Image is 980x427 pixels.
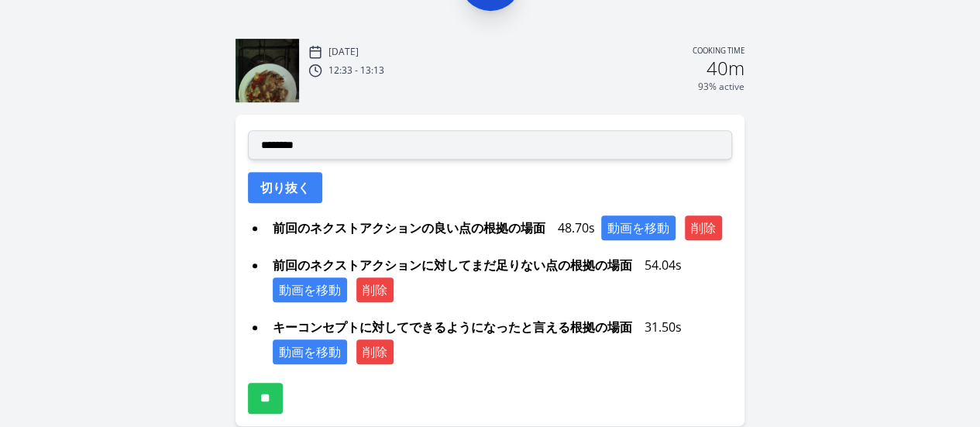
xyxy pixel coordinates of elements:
div: 54.04s [266,253,732,302]
span: 前回のネクストアクションに対してまだ足りない点の根拠の場面 [266,253,638,277]
button: 動画を移動 [273,277,347,302]
div: 31.50s [266,315,732,364]
div: 48.70s [266,215,732,240]
p: 93% active [698,81,744,93]
button: 動画を移動 [273,339,347,364]
img: 250927033435_thumb.jpeg [236,39,299,102]
button: 削除 [356,339,394,364]
p: 12:33 - 13:13 [328,64,384,77]
button: 削除 [356,277,394,302]
h2: 40m [707,59,744,77]
button: 動画を移動 [601,215,676,240]
p: Cooking time [693,45,744,59]
button: 削除 [685,215,722,240]
span: キーコンセプトに対してできるようになったと言える根拠の場面 [266,315,638,339]
span: 前回のネクストアクションの良い点の根拠の場面 [266,215,552,240]
button: 切り抜く [248,172,322,203]
p: [DATE] [328,46,359,58]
